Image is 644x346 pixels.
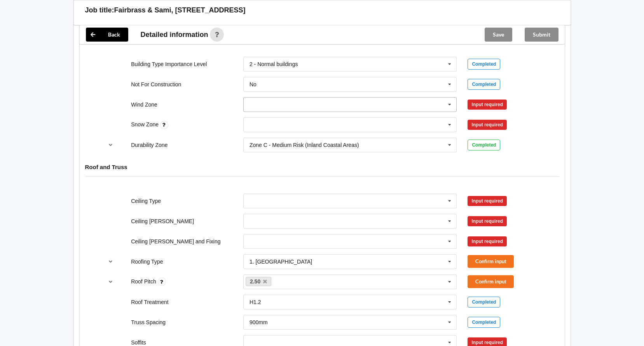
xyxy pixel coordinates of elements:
div: Input required [468,236,507,246]
label: Ceiling [PERSON_NAME] and Fixing [131,238,220,245]
button: reference-toggle [103,138,118,152]
label: Durability Zone [131,142,168,148]
div: Completed [468,79,500,90]
div: Input required [468,196,507,206]
button: Confirm input [468,275,514,288]
label: Roofing Type [131,259,163,265]
div: Completed [468,59,500,70]
label: Building Type Importance Level [131,61,207,67]
label: Ceiling Type [131,198,161,204]
h3: Job title: [85,6,114,15]
label: Soffits [131,339,146,346]
label: Roof Pitch [131,278,157,285]
div: 2 - Normal buildings [250,61,298,67]
h3: Fairbrass & Sami, [STREET_ADDRESS] [114,6,246,15]
label: Not For Construction [131,81,181,87]
button: reference-toggle [103,255,118,269]
div: Completed [468,317,500,328]
div: 1. [GEOGRAPHIC_DATA] [250,259,312,264]
button: Confirm input [468,255,514,268]
label: Ceiling [PERSON_NAME] [131,218,194,224]
label: Roof Treatment [131,299,169,305]
div: Completed [468,297,500,308]
div: 900mm [250,320,268,325]
label: Truss Spacing [131,319,166,325]
label: Snow Zone [131,121,160,128]
div: Completed [468,140,500,150]
h4: Roof and Truss [85,163,559,171]
a: 2.50 [246,277,271,286]
div: Input required [468,100,507,110]
span: Detailed information [141,31,208,38]
div: H1.2 [250,299,261,305]
label: Wind Zone [131,101,157,108]
div: Input required [468,216,507,226]
div: Zone C - Medium Risk (Inland Coastal Areas) [250,142,359,148]
div: Input required [468,120,507,130]
button: reference-toggle [103,275,118,289]
div: No [250,82,257,87]
button: Back [86,28,128,42]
